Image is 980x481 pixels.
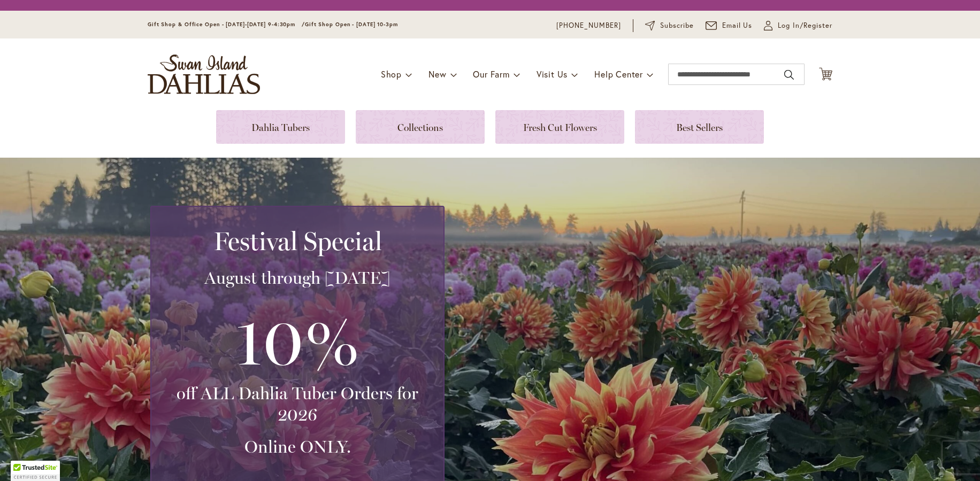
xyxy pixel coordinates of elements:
span: Help Center [594,68,643,80]
a: Email Us [706,20,753,31]
span: Visit Us [537,68,568,80]
h3: off ALL Dahlia Tuber Orders for 2026 [164,383,431,425]
h3: August through [DATE] [164,267,431,289]
span: Log In/Register [778,20,832,31]
a: Log In/Register [764,20,832,31]
div: TrustedSite Certified [11,461,60,481]
span: New [428,68,446,80]
a: Subscribe [645,20,694,31]
h3: 10% [164,299,431,383]
span: Subscribe [660,20,694,31]
h3: Online ONLY. [164,436,431,457]
span: Gift Shop & Office Open - [DATE]-[DATE] 9-4:30pm / [148,21,305,28]
a: [PHONE_NUMBER] [556,20,621,31]
button: Search [784,66,794,83]
span: Gift Shop Open - [DATE] 10-3pm [305,21,398,28]
span: Email Us [722,20,753,31]
span: Our Farm [473,68,509,80]
a: store logo [148,55,260,94]
span: Shop [381,68,402,80]
h2: Festival Special [164,226,431,256]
